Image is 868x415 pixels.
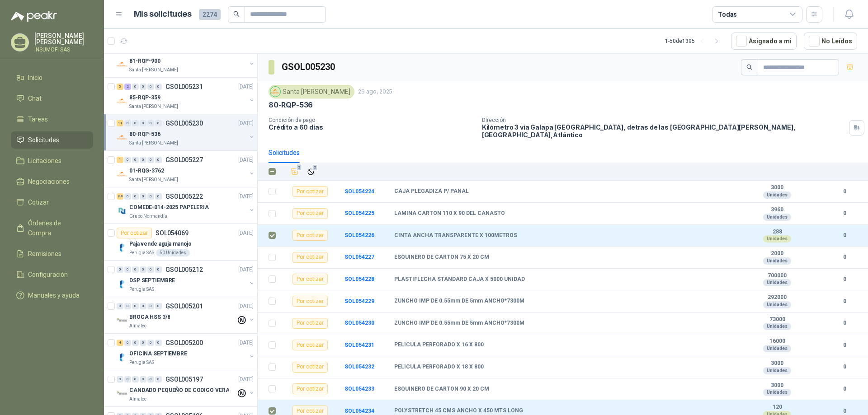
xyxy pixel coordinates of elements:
a: SOL054233 [344,386,374,392]
a: SOL054234 [344,408,374,414]
b: 0 [832,319,857,327]
a: Remisiones [11,245,93,262]
a: 0 0 0 0 0 0 GSOL005201[DATE] Company LogoBROCA HSS 3/8Almatec [117,301,255,330]
div: 4 [117,340,123,346]
b: 16000 [746,338,808,345]
p: Santa [PERSON_NAME] [129,103,178,110]
b: ZUNCHO IMP DE 0.55mm DE 5mm ANCHO*7300M [394,320,524,327]
b: ZUNCHO IMP DE 0.55mm DE 5mm ANCHO*7300M [394,298,524,305]
p: GSOL005222 [165,193,203,200]
b: SOL054225 [344,210,374,216]
img: Company Logo [117,59,127,70]
a: 5 2 0 0 0 0 GSOL005231[DATE] Company Logo85-RQP-359Santa [PERSON_NAME] [117,81,255,110]
b: 0 [832,385,857,393]
button: Asignado a mi [731,33,797,50]
img: Company Logo [117,352,127,363]
span: 2 [296,164,302,171]
img: Company Logo [270,87,280,97]
span: Tareas [28,114,48,124]
button: Ignorar [305,166,317,178]
a: Negociaciones [11,173,93,190]
div: Por cotizar [292,383,328,394]
a: Manuales y ayuda [11,287,93,304]
div: 0 [124,303,131,309]
b: POLYSTRETCH 45 CMS ANCHO X 450 MTS LONG [394,407,523,415]
b: 3000 [746,360,808,367]
div: 0 [132,340,139,346]
img: Company Logo [117,279,127,289]
div: 0 [147,266,154,273]
img: Company Logo [117,96,127,107]
p: [DATE] [238,192,254,201]
span: Órdenes de Compra [28,218,85,238]
a: SOL054226 [344,232,374,238]
div: Unidades [763,214,791,221]
img: Company Logo [117,315,127,326]
b: CAJA PLEGADIZA P/ PANAL [394,188,469,195]
b: SOL054224 [344,188,374,195]
div: 0 [117,266,123,273]
span: Remisiones [28,249,61,259]
div: 50 Unidades [156,249,190,256]
div: Solicitudes [269,148,300,158]
p: Dirección [482,117,845,123]
p: DSP SEPTIEMBRE [129,276,175,285]
div: Unidades [763,279,791,286]
div: Por cotizar [292,208,328,219]
p: Perugia SAS [129,249,154,256]
div: 0 [124,193,131,200]
div: 0 [124,157,131,163]
p: Santa [PERSON_NAME] [129,176,178,183]
span: Configuración [28,270,68,280]
p: [DATE] [238,375,254,384]
a: SOL054230 [344,320,374,326]
div: Por cotizar [292,230,328,241]
a: SOL054228 [344,276,374,282]
div: 0 [124,340,131,346]
h3: GSOL005230 [282,60,336,74]
p: Kilómetro 3 vía Galapa [GEOGRAPHIC_DATA], detras de las [GEOGRAPHIC_DATA][PERSON_NAME], [GEOGRAPH... [482,123,845,139]
div: 0 [132,376,139,382]
b: CINTA ANCHA TRANSPARENTE X 100METROS [394,232,517,239]
a: 88 0 0 0 0 0 GSOL005222[DATE] Company LogoCOMEDE-014-2025 PAPELERIAGrupo Normandía [117,191,255,220]
b: 700000 [746,272,808,280]
div: 0 [147,193,154,200]
span: Cotizar [28,197,49,207]
p: COMEDE-014-2025 PAPELERIA [129,203,209,212]
p: INSUMOFI SAS [34,47,93,52]
a: Por cotizarSOL054069[DATE] Company LogoPaja vende aguja manojoPerugia SAS50 Unidades [104,224,257,261]
img: Company Logo [117,169,127,180]
b: 0 [832,187,857,196]
div: 0 [155,157,162,163]
b: 3000 [746,184,808,191]
p: 29 ago, 2025 [358,88,392,96]
div: 0 [140,340,146,346]
p: [PERSON_NAME] [PERSON_NAME] [34,33,93,45]
b: 0 [832,297,857,306]
div: 0 [132,193,139,200]
div: 0 [155,266,162,273]
p: [DATE] [238,339,254,347]
span: Licitaciones [28,156,61,166]
a: Órdenes de Compra [11,214,93,242]
b: 0 [832,363,857,371]
div: 5 [117,84,123,90]
b: 120 [746,404,808,411]
b: 2000 [746,250,808,257]
div: Por cotizar [292,318,328,329]
h1: Mis solicitudes [134,8,192,21]
img: Company Logo [117,132,127,143]
div: 0 [117,376,123,382]
b: LAMINA CARTON 110 X 90 DEL CANASTO [394,210,505,217]
p: 80-RQP-536 [129,130,160,139]
a: SOL054227 [344,254,374,260]
a: 7 1 0 0 0 0 GSOL005232[DATE] Company Logo81-RQP-900Santa [PERSON_NAME] [117,45,255,74]
div: Unidades [763,257,791,265]
a: 4 0 0 0 0 0 GSOL005200[DATE] Company LogoOFICINA SEPTIEMBREPerugia SAS [117,337,255,366]
p: GSOL005230 [165,120,203,126]
a: SOL054229 [344,298,374,304]
a: Licitaciones [11,152,93,169]
div: 0 [132,303,139,309]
